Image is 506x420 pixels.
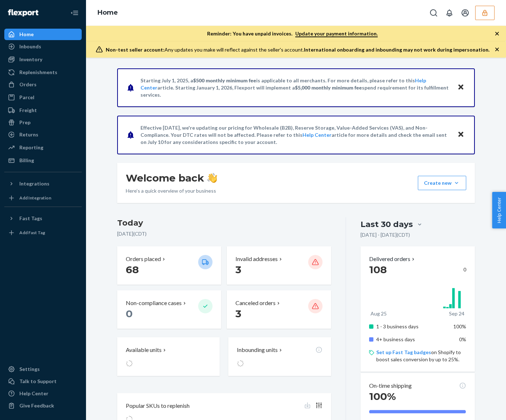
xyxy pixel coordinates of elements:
[117,217,331,229] h3: Today
[4,363,82,375] a: Settings
[92,3,124,23] ol: breadcrumbs
[235,255,278,263] p: Invalid addresses
[361,231,410,238] p: [DATE] - [DATE] ( CDT )
[235,299,276,307] p: Canceled orders
[19,69,57,76] div: Replenishments
[453,323,466,329] span: 100%
[442,6,457,20] button: Open notifications
[369,382,412,390] p: On-time shipping
[19,195,51,201] div: Add Integration
[126,264,139,276] span: 68
[4,54,82,65] a: Inventory
[235,308,241,320] span: 3
[376,323,447,330] p: 1 - 3 business days
[4,213,82,224] button: Fast Tags
[492,192,506,228] button: Help Center
[4,192,82,204] a: Add Integration
[4,117,82,128] a: Prep
[19,144,43,151] div: Reporting
[140,77,450,98] p: Starting July 1, 2025, a is applicable to all merchants. For more details, please refer to this a...
[207,30,378,37] p: Reminder: You have unpaid invoices.
[4,155,82,166] a: Billing
[456,82,466,93] button: Close
[4,41,82,52] a: Inbounds
[4,178,82,189] button: Integrations
[376,336,447,343] p: 4+ business days
[126,402,190,410] p: Popular SKUs to replenish
[19,157,34,164] div: Billing
[106,47,164,53] span: Non-test seller account:
[376,349,431,355] a: Set up Fast Tag badges
[19,402,54,409] div: Give Feedback
[19,215,42,222] div: Fast Tags
[126,346,162,354] p: Available units
[19,230,45,236] div: Add Fast Tag
[8,9,38,16] img: Flexport logo
[19,94,34,101] div: Parcel
[106,46,490,53] div: Any updates you make will reflect against the seller's account.
[361,219,413,230] div: Last 30 days
[4,227,82,238] a: Add Fast Tag
[4,29,82,40] a: Home
[126,299,182,307] p: Non-compliance cases
[4,79,82,90] a: Orders
[4,105,82,116] a: Freight
[19,43,41,50] div: Inbounds
[117,337,220,376] button: Available units
[126,255,161,263] p: Orders placed
[369,255,416,263] button: Delivered orders
[19,180,49,187] div: Integrations
[459,336,466,342] span: 0%
[369,264,387,276] span: 108
[19,366,40,373] div: Settings
[235,264,241,276] span: 3
[126,172,217,184] h1: Welcome back
[19,131,38,138] div: Returns
[302,132,331,138] a: Help Center
[4,92,82,103] a: Parcel
[19,81,37,88] div: Orders
[227,246,331,285] button: Invalid addresses 3
[456,130,466,140] button: Close
[418,176,466,190] button: Create new
[426,6,441,20] button: Open Search Box
[376,349,466,363] p: on Shopify to boost sales conversion by up to 25%.
[19,31,34,38] div: Home
[117,246,221,285] button: Orders placed 68
[19,107,37,114] div: Freight
[19,378,57,385] div: Talk to Support
[19,119,30,126] div: Prep
[19,390,48,397] div: Help Center
[193,77,256,83] span: $500 monthly minimum fee
[295,85,362,91] span: $5,000 monthly minimum fee
[4,376,82,387] button: Talk to Support
[237,346,278,354] p: Inbounding units
[449,310,464,317] p: Sep 24
[140,124,450,146] p: Effective [DATE], we're updating our pricing for Wholesale (B2B), Reserve Storage, Value-Added Se...
[67,6,82,20] button: Close Navigation
[371,310,387,317] p: Aug 25
[227,290,331,329] button: Canceled orders 3
[97,9,118,16] a: Home
[304,47,490,53] span: International onboarding and inbounding may not work during impersonation.
[117,230,331,237] p: [DATE] ( CDT )
[126,187,217,194] p: Here’s a quick overview of your business
[207,173,217,183] img: hand-wave emoji
[4,67,82,78] a: Replenishments
[4,142,82,153] a: Reporting
[369,390,396,402] span: 100%
[126,308,133,320] span: 0
[19,56,42,63] div: Inventory
[295,30,378,37] a: Update your payment information.
[4,129,82,140] a: Returns
[117,290,221,329] button: Non-compliance cases 0
[15,5,41,11] span: Support
[228,337,331,376] button: Inbounding units
[369,263,466,276] div: 0
[4,388,82,399] a: Help Center
[4,400,82,411] button: Give Feedback
[458,6,472,20] button: Open account menu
